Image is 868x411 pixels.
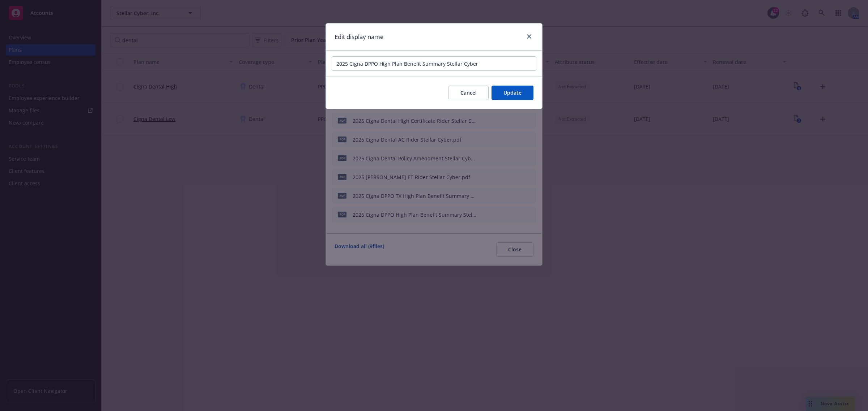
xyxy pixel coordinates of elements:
span: Update [503,89,522,96]
span: Cancel [460,89,477,96]
h1: Edit display name [335,32,384,42]
button: Update [492,86,533,100]
button: Cancel [448,86,489,100]
a: close [525,32,533,41]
